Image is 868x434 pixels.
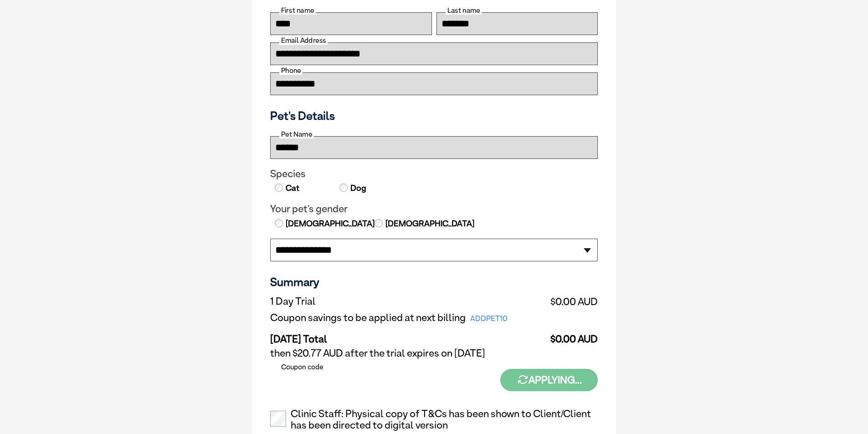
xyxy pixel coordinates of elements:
[500,369,598,391] button: Applying...
[270,345,598,362] td: then $20.77 AUD after the trial expires on [DATE]
[270,310,542,326] td: Coupon savings to be applied at next billing
[270,275,598,289] h3: Summary
[446,6,482,15] label: Last name
[466,312,512,325] span: ADDPET10
[542,293,598,310] td: $0.00 AUD
[542,326,598,345] td: $0.00 AUD
[270,408,598,432] label: Clinic Staff: Physical copy of T&Cs has been shown to Client/Client has been directed to digital ...
[270,293,542,310] td: 1 Day Trial
[270,326,542,345] td: [DATE] Total
[279,6,316,15] label: First name
[270,411,286,427] input: Clinic Staff: Physical copy of T&Cs has been shown to Client/Client has been directed to digital ...
[279,36,328,45] label: Email Address
[270,203,598,215] legend: Your pet's gender
[270,168,598,180] legend: Species
[279,363,325,371] label: Coupon code
[267,109,601,123] h3: Pet's Details
[279,66,303,75] label: Phone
